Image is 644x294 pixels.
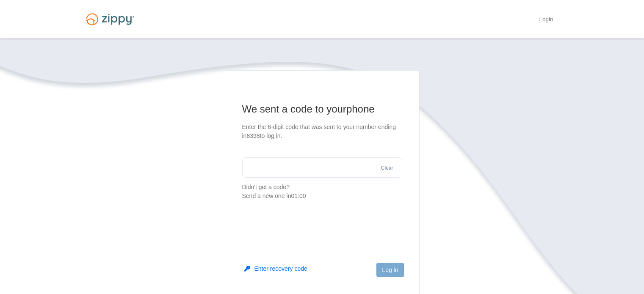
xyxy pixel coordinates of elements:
[244,264,307,273] button: Enter recovery code
[242,183,402,201] p: Didn't get a code?
[81,9,139,29] img: Logo
[539,16,553,25] a: Login
[242,192,402,201] div: Send a new one in 01:00
[379,164,396,172] button: Clear
[376,263,404,277] button: Log in
[242,102,402,116] h1: We sent a code to your phone
[242,123,402,140] p: Enter the 6-digit code that was sent to your number ending in 8398 to log in.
